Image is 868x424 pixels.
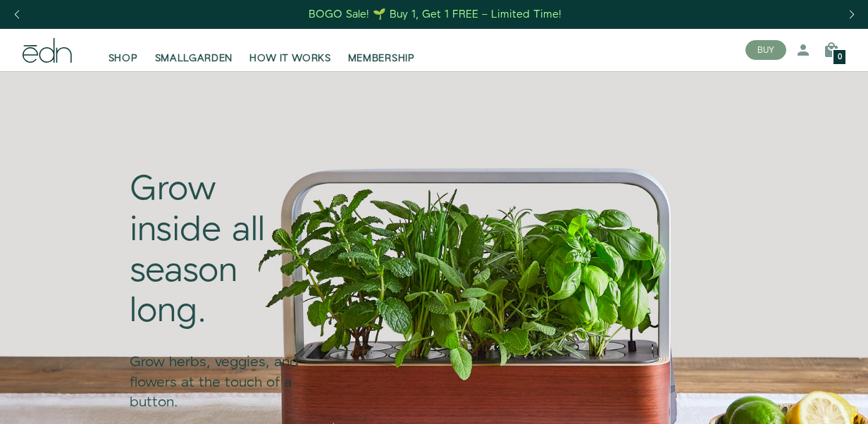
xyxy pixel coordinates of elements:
[759,382,854,417] iframe: Opens a widget where you can find more information
[155,51,233,66] span: SMALLGARDEN
[340,35,423,66] a: MEMBERSHIP
[348,51,415,66] span: MEMBERSHIP
[745,40,786,60] button: BUY
[100,35,147,66] a: SHOP
[309,7,562,22] div: BOGO Sale! 🌱 Buy 1, Get 1 FREE – Limited Time!
[241,35,339,66] a: HOW IT WORKS
[108,51,138,66] span: SHOP
[308,4,564,25] a: BOGO Sale! 🌱 Buy 1, Get 1 FREE – Limited Time!
[130,332,314,413] div: Grow herbs, veggies, and flowers at the touch of a button.
[130,170,314,332] div: Grow inside all season long.
[147,35,242,66] a: SMALLGARDEN
[838,54,842,61] span: 0
[249,51,330,66] span: HOW IT WORKS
